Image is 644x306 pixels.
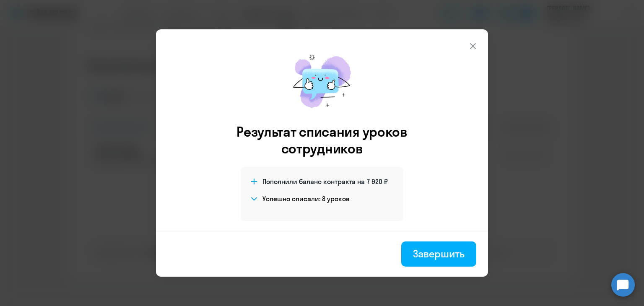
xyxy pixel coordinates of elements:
img: mirage-message.png [284,46,360,117]
h4: Успешно списали: 8 уроков [262,194,350,203]
span: 7 920 ₽ [367,177,388,186]
span: Пополнили баланс контракта на [262,177,365,186]
div: Завершить [413,247,465,260]
button: Завершить [401,241,476,267]
h3: Результат списания уроков сотрудников [225,123,419,157]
